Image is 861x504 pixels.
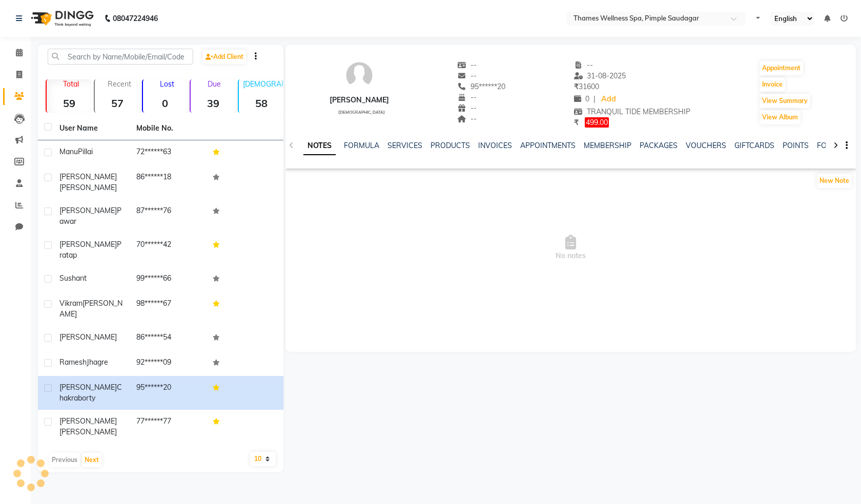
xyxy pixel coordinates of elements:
[48,49,193,65] input: Search by Name/Mobile/Email/Code
[585,117,609,128] span: 499.00
[330,95,389,106] div: [PERSON_NAME]
[344,60,375,91] img: avatar
[303,137,336,155] a: NOTES
[193,79,236,89] p: Due
[113,4,158,33] b: 08047224946
[574,60,593,70] span: --
[640,141,678,150] a: PACKAGES
[574,82,579,91] span: ₹
[95,97,140,110] strong: 57
[78,147,93,156] span: Pillai
[458,93,477,102] span: --
[760,61,803,75] button: Appointment
[26,4,96,33] img: logo
[734,141,774,150] a: GIFTCARDS
[458,60,477,70] span: --
[783,141,809,150] a: POINTS
[574,107,691,116] span: TRANQUIL TIDE MEMBERSHIP
[53,117,130,140] th: User Name
[243,79,284,89] p: [DEMOGRAPHIC_DATA]
[59,274,87,283] span: Sushant
[239,97,284,110] strong: 58
[59,206,117,215] span: [PERSON_NAME]
[59,147,78,156] span: Manu
[59,240,117,249] span: [PERSON_NAME]
[478,141,512,150] a: INVOICES
[760,94,810,108] button: View Summary
[47,97,92,110] strong: 59
[458,103,477,113] span: --
[203,50,246,64] a: Add Client
[191,97,236,110] strong: 39
[285,197,856,300] span: No notes
[458,114,477,123] span: --
[338,110,385,115] span: [DEMOGRAPHIC_DATA]
[387,141,422,150] a: SERVICES
[574,118,579,127] span: ₹
[59,358,87,367] span: Ramesh
[760,77,785,92] button: Invoice
[817,141,843,150] a: FORMS
[344,141,379,150] a: FORMULA
[59,416,117,426] span: [PERSON_NAME]
[143,97,188,110] strong: 0
[59,183,117,192] span: [PERSON_NAME]
[59,383,117,392] span: [PERSON_NAME]
[817,174,852,188] button: New Note
[600,92,618,107] a: Add
[147,79,188,89] p: Lost
[59,427,117,436] span: [PERSON_NAME]
[99,79,140,89] p: Recent
[574,82,599,91] span: 31600
[59,332,117,342] span: [PERSON_NAME]
[430,141,470,150] a: PRODUCTS
[59,172,117,181] span: [PERSON_NAME]
[593,94,596,104] span: |
[87,358,108,367] span: Jhagre
[51,79,92,89] p: Total
[760,110,801,124] button: View Album
[458,71,477,80] span: --
[520,141,576,150] a: APPOINTMENTS
[686,141,726,150] a: VOUCHERS
[82,453,101,467] button: Next
[59,299,122,319] span: [PERSON_NAME]
[59,299,83,308] span: Vikram
[574,94,589,103] span: 0
[584,141,631,150] a: MEMBERSHIP
[130,117,207,140] th: Mobile No.
[574,71,626,80] span: 31-08-2025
